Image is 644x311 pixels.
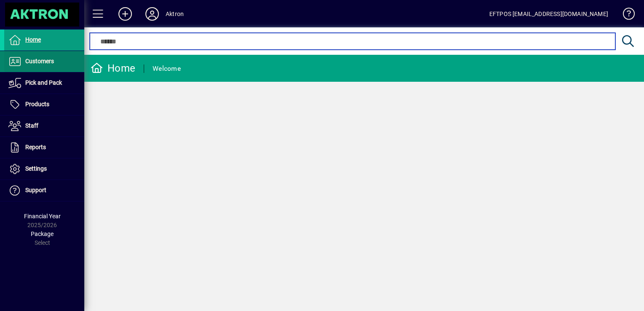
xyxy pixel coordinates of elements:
[25,122,38,129] span: Staff
[25,165,47,172] span: Settings
[25,101,49,107] span: Products
[31,231,54,237] span: Package
[112,6,139,21] button: Add
[4,137,84,158] a: Reports
[4,180,84,201] a: Support
[139,6,166,21] button: Profile
[25,36,41,43] span: Home
[166,7,184,21] div: Aktron
[25,58,54,64] span: Customers
[4,51,84,72] a: Customers
[489,7,608,21] div: EFTPOS [EMAIL_ADDRESS][DOMAIN_NAME]
[4,115,84,137] a: Staff
[617,2,633,29] a: Knowledge Base
[25,144,46,150] span: Reports
[24,213,61,220] span: Financial Year
[153,62,181,75] div: Welcome
[4,72,84,94] a: Pick and Pack
[25,79,62,86] span: Pick and Pack
[91,62,135,75] div: Home
[4,158,84,180] a: Settings
[25,187,46,193] span: Support
[4,94,84,115] a: Products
